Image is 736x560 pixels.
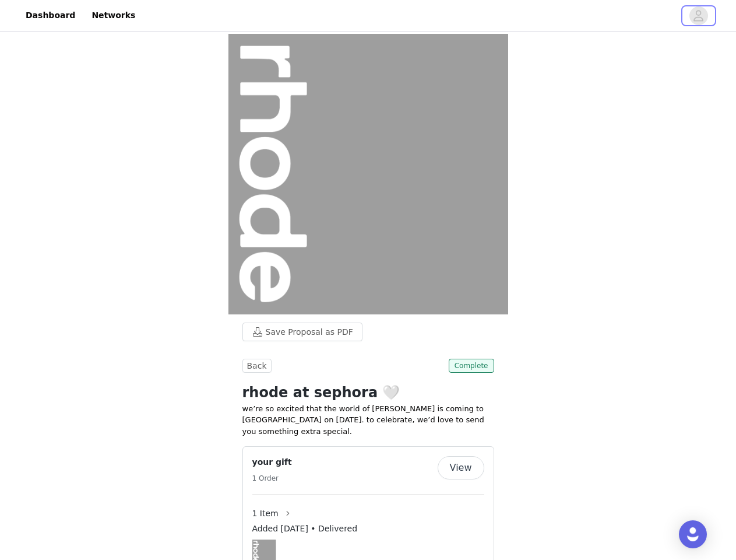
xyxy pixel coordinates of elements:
h5: 1 Order [252,473,292,484]
button: View [438,456,484,480]
a: Dashboard [19,2,82,29]
img: campaign image [228,34,508,314]
a: Networks [84,2,142,29]
span: Complete [449,359,494,373]
span: 1 Item [252,508,279,520]
button: Back [242,359,272,373]
h1: rhode at sephora 🤍 [242,382,494,403]
div: Open Intercom Messenger [679,520,707,548]
p: we’re so excited that the world of [PERSON_NAME] is coming to [GEOGRAPHIC_DATA] on [DATE]. to cel... [242,403,494,437]
span: Added [DATE] • Delivered [252,523,358,535]
h4: your gift [252,456,292,468]
button: Save Proposal as PDF [242,323,362,341]
div: avatar [693,6,704,25]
